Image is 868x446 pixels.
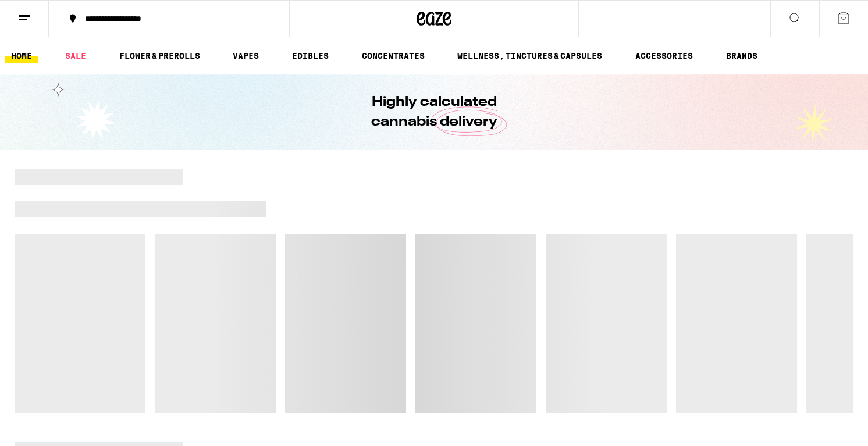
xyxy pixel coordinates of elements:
a: VAPES [227,49,265,63]
a: HOME [5,49,38,63]
a: SALE [59,49,92,63]
h1: Highly calculated cannabis delivery [338,92,530,132]
a: FLOWER & PREROLLS [113,49,206,63]
a: ACCESSORIES [629,49,699,63]
a: CONCENTRATES [356,49,431,63]
a: BRANDS [720,49,763,63]
a: WELLNESS, TINCTURES & CAPSULES [451,49,608,63]
a: EDIBLES [286,49,335,63]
